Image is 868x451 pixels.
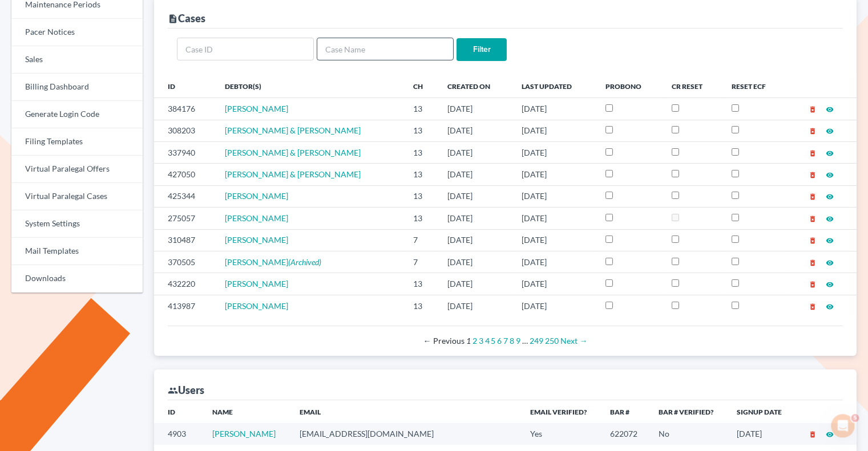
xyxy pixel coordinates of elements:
td: [DATE] [512,141,596,163]
th: Created On [438,75,513,97]
i: visibility [826,281,834,289]
i: delete_forever [809,193,817,201]
td: 7 [404,251,438,273]
div: Users [168,383,204,397]
i: delete_forever [809,303,817,311]
td: [DATE] [438,141,513,163]
a: delete_forever [809,235,817,245]
a: Pacer Notices [11,19,143,46]
a: visibility [826,213,834,223]
a: delete_forever [809,125,817,135]
a: visibility [826,429,834,438]
i: visibility [826,193,834,201]
a: delete_forever [809,169,817,179]
td: 337940 [154,141,216,163]
i: description [168,14,178,24]
td: [DATE] [438,229,513,251]
a: visibility [826,169,834,179]
a: Page 4 [485,336,490,346]
td: 13 [404,164,438,185]
a: delete_forever [809,148,817,157]
a: [PERSON_NAME] & [PERSON_NAME] [225,169,361,179]
td: [DATE] [512,185,596,207]
td: [DATE] [728,423,796,444]
a: [PERSON_NAME] [225,104,288,113]
th: Signup Date [728,400,796,423]
i: delete_forever [809,215,817,223]
i: visibility [826,303,834,311]
th: Name [203,400,290,423]
a: System Settings [11,210,143,238]
a: visibility [826,125,834,135]
td: [DATE] [512,229,596,251]
i: delete_forever [809,105,817,113]
a: delete_forever [809,104,817,113]
a: [PERSON_NAME] [225,191,288,201]
a: [PERSON_NAME] [225,235,288,245]
a: Virtual Paralegal Cases [11,183,143,210]
td: [EMAIL_ADDRESS][DOMAIN_NAME] [290,423,521,444]
a: [PERSON_NAME] [225,213,288,223]
a: Page 3 [479,336,483,346]
a: delete_forever [809,301,817,311]
a: delete_forever [809,257,817,267]
td: 275057 [154,208,216,229]
a: Page 2 [473,336,477,346]
a: delete_forever [809,191,817,201]
a: Page 8 [510,336,515,346]
i: visibility [826,259,834,267]
th: Debtor(s) [216,75,404,97]
th: Last Updated [512,75,596,97]
td: 13 [404,295,438,316]
td: [DATE] [438,185,513,207]
span: 5 [853,412,862,421]
span: Previous page [423,336,465,346]
i: delete_forever [809,171,817,179]
i: delete_forever [809,237,817,245]
i: visibility [826,149,834,157]
th: ID [154,400,203,423]
a: [PERSON_NAME] & [PERSON_NAME] [225,125,361,135]
th: Ch [404,75,438,97]
i: group [168,385,178,396]
a: delete_forever [809,429,817,438]
td: 432220 [154,273,216,295]
iframe: Intercom live chat [829,412,857,440]
i: visibility [826,215,834,223]
a: Generate Login Code [11,101,143,128]
i: visibility [826,127,834,135]
th: Bar # Verified? [649,400,728,423]
a: Downloads [11,265,143,292]
a: delete_forever [809,213,817,223]
td: 13 [404,141,438,163]
td: [DATE] [512,208,596,229]
span: [PERSON_NAME] [225,257,288,267]
i: delete_forever [809,430,817,438]
td: [DATE] [512,120,596,141]
a: Page 9 [516,336,521,346]
a: [PERSON_NAME] & [PERSON_NAME] [225,148,361,157]
a: visibility [826,235,834,245]
td: 370505 [154,251,216,273]
input: Case ID [177,38,314,60]
td: [DATE] [438,98,513,120]
div: Cases [168,11,205,25]
td: [DATE] [438,164,513,185]
td: [DATE] [438,273,513,295]
td: [DATE] [438,251,513,273]
td: 13 [404,98,438,120]
a: visibility [826,257,834,267]
span: [PERSON_NAME] [225,301,288,311]
td: 308203 [154,120,216,141]
td: Yes [521,423,601,444]
td: 425344 [154,185,216,207]
a: visibility [826,279,834,289]
td: 622072 [601,423,650,444]
td: 427050 [154,164,216,185]
a: Page 5 [491,336,496,346]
